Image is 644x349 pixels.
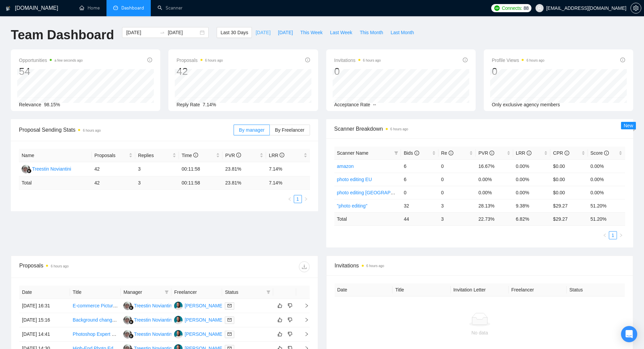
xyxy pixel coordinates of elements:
span: right [304,197,308,201]
td: [DATE] 16:31 [19,299,70,313]
button: left [601,231,609,239]
td: $0.00 [550,186,588,199]
button: [DATE] [274,27,296,38]
th: Status [567,283,625,297]
td: 0.00% [513,173,550,186]
a: setting [630,5,641,11]
span: info-circle [414,151,419,155]
button: like [276,302,284,310]
img: logo [6,3,10,14]
span: filter [393,148,400,158]
span: This Week [300,29,323,36]
span: Acceptance Rate [334,102,371,107]
span: info-circle [620,58,625,62]
button: right [617,231,625,239]
td: 28.13% [476,199,513,212]
span: Profile Views [492,56,545,64]
span: info-circle [147,58,152,62]
span: This Month [360,29,383,36]
img: SN [174,330,183,339]
td: 0 [438,159,476,173]
td: 0 [438,173,476,186]
span: right [619,233,623,237]
a: SN[PERSON_NAME] [174,303,223,308]
a: E-commerce Picture Editing for Clothing [73,303,157,308]
th: Date [19,286,70,299]
div: 42 [176,65,223,78]
div: Open Intercom Messenger [621,326,637,342]
span: info-circle [236,153,241,157]
td: 0.00% [513,159,550,173]
td: E-commerce Picture Editing for Clothing [70,299,121,313]
td: $0.00 [550,159,588,173]
time: 6 hours ago [83,129,101,132]
span: dislike [288,303,292,308]
a: 1 [294,195,302,203]
th: Freelancer [171,286,222,299]
span: like [278,317,282,323]
div: [PERSON_NAME] [185,316,223,324]
span: right [299,318,309,322]
span: user [537,6,542,10]
td: 51.20 % [588,212,625,225]
li: Previous Page [601,231,609,239]
td: Total [19,176,92,190]
span: filter [165,290,169,294]
button: like [276,330,284,338]
span: info-circle [193,153,198,157]
td: 51.20% [588,199,625,212]
span: Status [225,288,263,296]
a: Photoshop Expert Needed for Product Image Editing [73,331,183,337]
img: gigradar-bm.png [27,169,31,173]
td: $29.27 [550,199,588,212]
input: End date [168,29,198,36]
span: filter [266,290,270,294]
button: This Week [296,27,326,38]
time: 6 hours ago [390,127,408,131]
td: 42 [92,162,135,176]
span: Last 30 Days [220,29,248,36]
td: $ 29.27 [550,212,588,225]
button: Last 30 Days [217,27,252,38]
span: dislike [288,317,292,323]
li: 1 [609,231,617,239]
li: Next Page [617,231,625,239]
span: Relevance [19,102,41,107]
img: SN [174,302,183,310]
a: amazon [337,163,354,169]
span: setting [631,5,641,11]
div: [PERSON_NAME] [185,330,223,338]
td: Total [334,212,401,225]
span: Bids [404,150,419,156]
span: info-circle [604,151,609,155]
span: Proposals [176,56,223,64]
a: homeHome [79,5,100,11]
button: left [286,195,294,203]
span: Proposals [94,152,127,159]
span: Scanner Name [337,150,368,156]
img: TN [123,330,132,339]
div: No data [340,329,620,336]
button: Last Month [387,27,418,38]
time: 6 hours ago [363,59,381,62]
th: Freelancer [509,283,567,297]
span: info-circle [463,58,468,62]
td: 00:11:58 [179,176,222,190]
span: info-circle [305,58,310,62]
td: 0.00% [476,173,513,186]
td: 7.14 % [266,176,310,190]
td: 0.00% [588,173,625,186]
span: [DATE] [278,29,293,36]
div: 0 [492,65,545,78]
td: $0.00 [550,173,588,186]
h1: Team Dashboard [11,27,114,43]
time: 6 hours ago [51,264,69,268]
button: dislike [286,330,294,338]
td: 7.14% [266,162,310,176]
a: 1 [609,232,617,239]
span: Opportunities [19,56,83,64]
span: By Freelancer [275,127,304,133]
span: Scanner Breakdown [334,125,625,133]
th: Replies [135,149,179,162]
span: Dashboard [121,5,144,11]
